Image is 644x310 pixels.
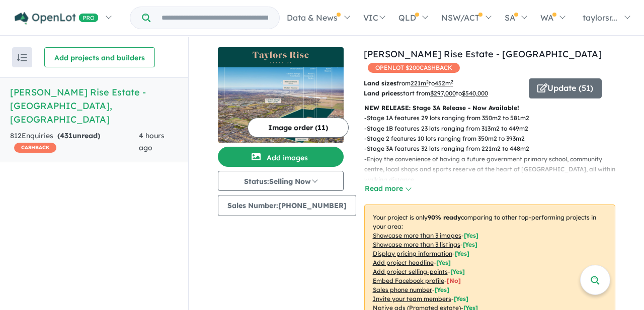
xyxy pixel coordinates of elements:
[373,259,434,266] u: Add project headline
[364,103,615,113] p: NEW RELEASE: Stage 3A Release - Now Available!
[139,131,165,152] span: 4 hours ago
[529,78,602,98] button: Update (51)
[368,63,460,73] span: OPENLOT $ 200 CASHBACK
[455,250,469,257] span: [ Yes ]
[454,295,468,302] span: [ Yes ]
[450,268,465,275] span: [ Yes ]
[14,143,56,153] span: CASHBACK
[463,241,477,248] span: [ Yes ]
[222,51,340,63] img: Taylors Rise Estate - Deanside Logo
[364,154,623,185] p: - Enjoy the convenience of having a future government primary school, community centre, local sho...
[364,78,521,88] p: from
[373,232,461,239] u: Showcase more than 3 images
[429,79,453,87] span: to
[15,12,99,25] img: Openlot PRO Logo White
[430,89,456,97] u: $ 297,000
[373,277,444,284] u: Embed Facebook profile
[60,131,72,140] span: 431
[373,268,448,275] u: Add project selling-points
[436,259,451,266] span: [ Yes ]
[435,79,453,87] u: 452 m
[152,7,277,29] input: Try estate name, suburb, builder or developer
[373,250,452,257] u: Display pricing information
[364,89,400,97] b: Land prices
[364,144,623,154] p: - Stage 3A features 32 lots ranging from 221m2 to 448m2
[364,183,412,194] button: Read more
[364,134,623,144] p: - Stage 2 features 10 lots ranging from 350m2 to 393m2
[451,79,453,84] sup: 2
[462,89,488,97] u: $ 540,000
[373,286,432,293] u: Sales phone number
[218,67,344,143] img: Taylors Rise Estate - Deanside
[364,124,623,134] p: - Stage 1B features 23 lots ranging from 313m2 to 449m2
[44,47,155,67] button: Add projects and builders
[411,79,429,87] u: 221 m
[364,48,602,60] a: [PERSON_NAME] Rise Estate - [GEOGRAPHIC_DATA]
[17,54,27,61] img: sort.svg
[364,79,396,87] b: Land sizes
[426,79,429,84] sup: 2
[10,130,139,154] div: 812 Enquir ies
[373,295,451,302] u: Invite your team members
[428,214,461,221] b: 90 % ready
[248,118,349,138] button: Image order (11)
[583,13,617,23] span: taylorsr...
[447,277,461,284] span: [ No ]
[364,88,521,98] p: start from
[364,113,623,123] p: - Stage 1A features 29 lots ranging from 350m2 to 581m2
[456,89,488,97] span: to
[10,85,178,126] h5: [PERSON_NAME] Rise Estate - [GEOGRAPHIC_DATA] , [GEOGRAPHIC_DATA]
[464,232,478,239] span: [ Yes ]
[435,286,449,293] span: [ Yes ]
[218,195,356,216] button: Sales Number:[PHONE_NUMBER]
[218,47,344,143] a: Taylors Rise Estate - Deanside LogoTaylors Rise Estate - Deanside
[57,131,100,140] strong: ( unread)
[373,241,460,248] u: Showcase more than 3 listings
[218,147,344,167] button: Add images
[218,171,344,191] button: Status:Selling Now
